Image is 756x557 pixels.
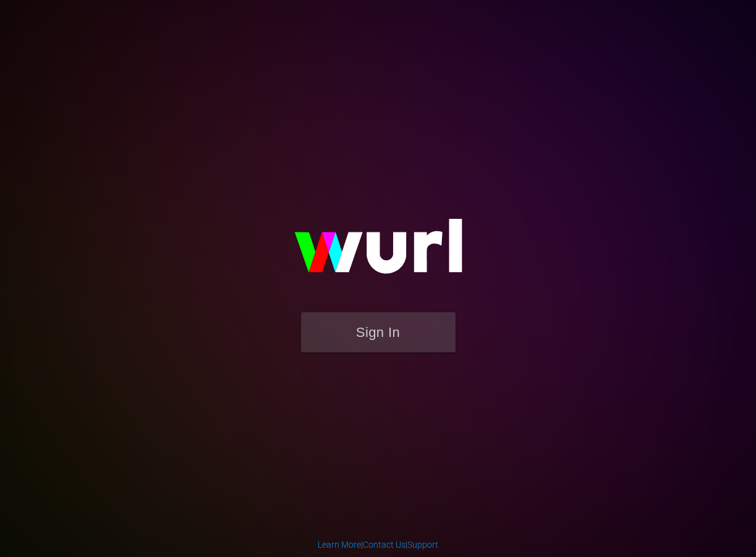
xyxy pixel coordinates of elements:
[255,192,502,312] img: wurl-logo-on-black-223613ac3d8ba8fe6dc639794a292ebdb59501304c7dfd60c99c58986ef67473.svg
[363,540,406,550] a: Contact Us
[318,540,361,550] a: Learn More
[407,540,438,550] a: Support
[301,312,456,352] button: Sign In
[318,538,438,551] div: | |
